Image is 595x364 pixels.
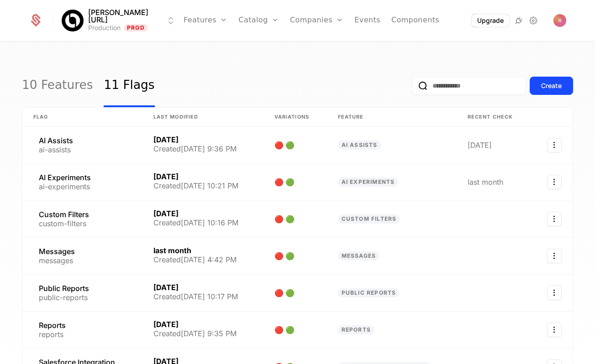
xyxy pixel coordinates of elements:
a: 11 Flags [104,64,154,107]
button: Select action [547,249,562,263]
button: Select action [547,175,562,189]
button: Select environment [64,9,176,32]
th: Flag [22,108,142,127]
th: Last Modified [142,108,263,127]
button: Select action [547,322,562,337]
button: Upgrade [472,14,509,27]
a: 10 Features [22,64,93,107]
button: Select action [547,286,562,300]
span: Prod [124,24,147,31]
a: Integrations [513,15,524,26]
button: Create [530,77,573,95]
button: Select action [547,138,562,152]
th: Recent check [457,108,532,127]
img: Ryan [553,14,566,27]
button: Open user button [553,14,566,27]
th: Feature [327,108,457,127]
div: Create [541,81,562,90]
div: Production [88,23,121,32]
span: [PERSON_NAME][URL] [88,9,156,23]
button: Select action [547,212,562,226]
img: Billy.ai [62,10,84,31]
th: Variations [263,108,327,127]
a: Settings [528,15,539,26]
